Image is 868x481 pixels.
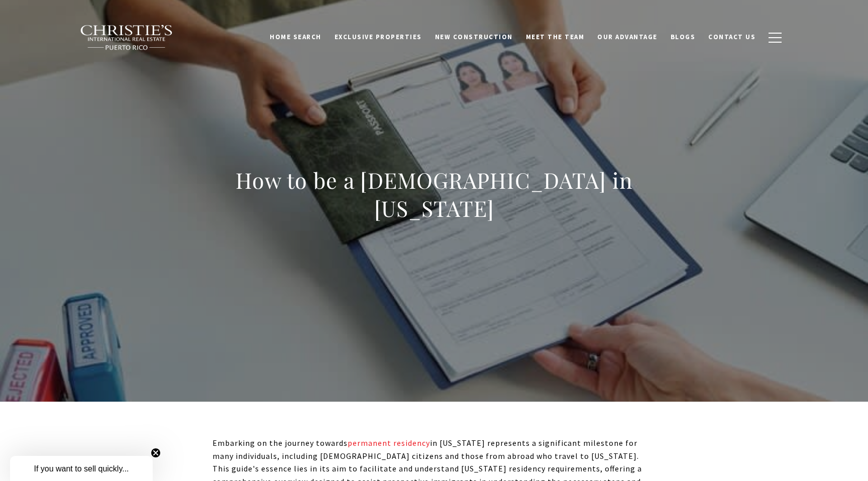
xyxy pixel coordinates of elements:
[34,464,129,473] span: If you want to sell quickly...
[435,33,513,41] span: New Construction
[428,28,519,47] a: New Construction
[151,448,161,458] button: Close teaser
[328,28,428,47] a: Exclusive Properties
[597,33,658,41] span: Our Advantage
[664,28,702,47] a: Blogs
[519,28,591,47] a: Meet the Team
[80,25,173,51] img: Christie's International Real Estate black text logo
[591,28,664,47] a: Our Advantage
[671,33,696,41] span: Blogs
[10,456,153,481] div: If you want to sell quickly...Close teaser
[212,166,656,222] h1: How to be a [DEMOGRAPHIC_DATA] in [US_STATE]
[708,33,755,41] span: Contact Us
[335,33,422,41] span: Exclusive Properties
[263,28,328,47] a: Home Search
[348,438,430,448] a: permanent residency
